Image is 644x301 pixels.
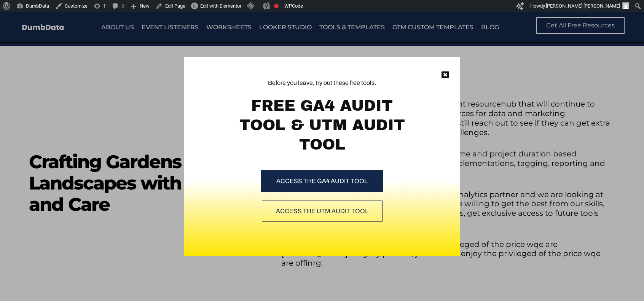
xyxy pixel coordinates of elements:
[234,78,411,88] span: Before you leave, try out these free tools.
[234,96,411,154] div: FREE GA4 AUDIT TOOL & UTM AUDIT TOOL
[261,170,383,192] a: ACCESS THE GA4 AUDIT TOOL
[200,3,241,9] span: Edit with Elementor
[274,4,279,8] div: Focus keyphrase not set
[546,3,620,9] span: [PERSON_NAME] [PERSON_NAME]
